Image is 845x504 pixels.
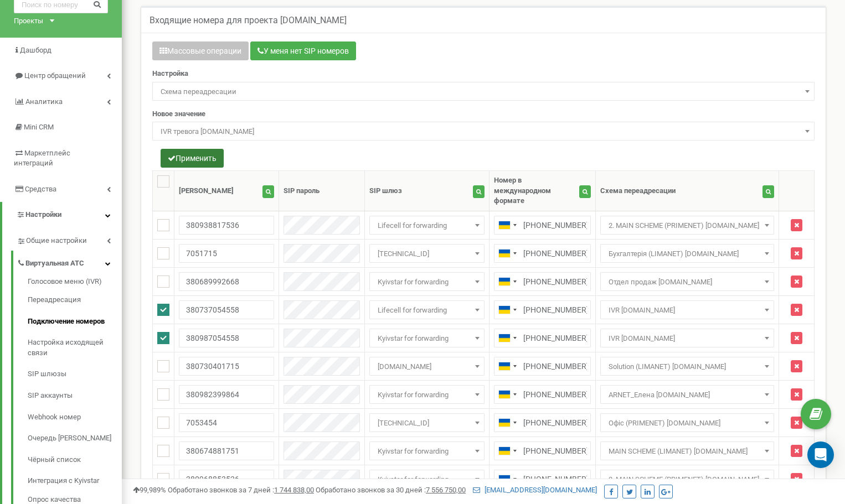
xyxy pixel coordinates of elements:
[369,441,485,460] span: Kyivstar for forwarding
[373,415,481,431] span: 91.210.116.35
[250,41,356,60] button: У меня нет SIP номеров
[28,470,122,492] a: Интеграция с Kyivstar
[28,363,122,385] a: SIP шлюзы
[600,272,774,291] span: Отдел продаж bel.net
[14,149,70,168] span: Маркетплейс интеграций
[156,124,811,139] span: IVR тревога bel.net
[494,441,591,460] input: 050 123 4567
[28,277,122,290] a: Голосовое меню (IVR)
[152,41,249,60] button: Массовые операции
[373,472,481,487] span: Kyivstar for forwarding
[373,246,481,262] span: 91.210.116.35
[28,428,122,449] a: Очередь [PERSON_NAME]
[807,441,834,468] div: Open Intercom Messenger
[494,216,591,235] input: 050 123 4567
[494,301,520,319] div: Telephone country code
[600,329,774,347] span: IVR bel.net
[600,186,676,196] div: Схема переадресации
[369,385,485,404] span: Kyivstar for forwarding
[494,442,520,460] div: Telephone country code
[20,46,51,54] span: Дашборд
[494,245,520,262] div: Telephone country code
[426,486,466,494] u: 7 556 750,00
[25,210,61,219] span: Настройки
[373,359,481,375] span: csbc.lifecell.ua
[494,470,520,488] div: Telephone country code
[152,82,815,101] span: Схема переадресации
[17,251,122,273] a: Виртуальная АТС
[600,470,774,489] span: 2. MAIN SCHEME (PRIMENET) lima.net
[25,185,56,193] span: Средства
[494,386,520,403] div: Telephone country code
[373,303,481,318] span: Lifecell for forwarding
[156,84,811,100] span: Схема переадресации
[369,413,485,432] span: 91.210.116.35
[373,387,481,403] span: Kyivstar for forwarding
[373,218,481,233] span: Lifecell for forwarding
[373,444,481,459] span: Kyivstar for forwarding
[28,289,122,311] a: Переадресация
[14,16,43,27] div: Проекты
[494,244,591,263] input: 050 123 4567
[369,186,402,196] div: SIP шлюз
[161,149,224,168] button: Применить
[152,109,205,119] label: Новое значение
[604,387,770,403] span: ARNET_Елена bel.net
[494,329,520,347] div: Telephone country code
[28,332,122,363] a: Настройка исходящей связи
[369,216,485,235] span: Lifecell for forwarding
[369,470,485,489] span: Kyivstar for forwarding
[369,272,485,291] span: Kyivstar for forwarding
[494,414,520,432] div: Telephone country code
[494,272,591,291] input: 050 123 4567
[150,15,347,25] h5: Входящие номера для проекта [DOMAIN_NAME]
[494,470,591,489] input: 050 123 4567
[494,329,591,347] input: 050 123 4567
[494,357,591,376] input: 050 123 4567
[369,357,485,376] span: csbc.lifecell.ua
[600,441,774,460] span: MAIN SCHEME (LIMANET) lima.net
[152,122,815,141] span: IVR тревога bel.net
[473,486,597,494] a: [EMAIL_ADDRESS][DOMAIN_NAME]
[28,449,122,471] a: Чёрный список
[600,216,774,235] span: 2. MAIN SCHEME (PRIMENET) lima.net
[600,413,774,432] span: Офіс (PRIMENET) lima.net
[600,244,774,263] span: Бухгалтерія (LIMANET) lima.net
[152,69,188,79] label: Настройка
[168,486,314,494] span: Обработано звонков за 7 дней :
[494,273,520,290] div: Telephone country code
[2,202,122,228] a: Настройки
[494,300,591,319] input: 050 123 4567
[179,186,234,196] div: [PERSON_NAME]
[25,97,63,106] span: Аналитика
[373,331,481,346] span: Kyivstar for forwarding
[28,385,122,407] a: SIP аккаунты
[604,359,770,375] span: Solution (LIMANET) lima.net
[28,311,122,332] a: Подключение номеров
[600,357,774,376] span: Solution (LIMANET) lima.net
[279,171,365,211] th: SIP пароль
[604,303,770,318] span: IVR bel.net
[604,472,770,487] span: 2. MAIN SCHEME (PRIMENET) lima.net
[133,486,166,494] span: 99,989%
[28,407,122,428] a: Webhook номер
[26,236,87,246] span: Общие настройки
[316,486,466,494] span: Обработано звонков за 30 дней :
[600,300,774,319] span: IVR bel.net
[600,385,774,404] span: ARNET_Елена bel.net
[604,274,770,290] span: Отдел продаж bel.net
[604,331,770,346] span: IVR bel.net
[604,444,770,459] span: MAIN SCHEME (LIMANET) lima.net
[604,218,770,233] span: 2. MAIN SCHEME (PRIMENET) lima.net
[24,123,54,131] span: Mini CRM
[373,274,481,290] span: Kyivstar for forwarding
[25,258,84,269] span: Виртуальная АТС
[494,216,520,234] div: Telephone country code
[494,385,591,404] input: 050 123 4567
[494,357,520,375] div: Telephone country code
[604,246,770,262] span: Бухгалтерія (LIMANET) lima.net
[24,71,86,80] span: Центр обращений
[494,413,591,432] input: 050 123 4567
[369,300,485,319] span: Lifecell for forwarding
[274,486,314,494] u: 1 744 838,00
